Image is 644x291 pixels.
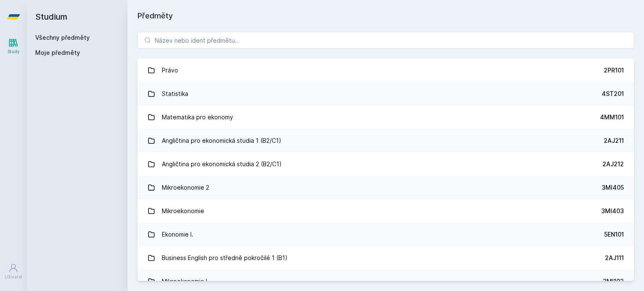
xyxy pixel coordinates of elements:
div: 3MI102 [603,277,624,286]
a: Všechny předměty [35,34,90,41]
a: Mikroekonomie 2 3MI405 [138,176,634,199]
input: Název nebo ident předmětu… [138,32,634,49]
div: Uživatel [5,274,22,280]
div: Angličtina pro ekonomická studia 2 (B2/C1) [162,156,282,173]
div: 2AJ212 [602,160,624,168]
div: Statistika [162,85,188,102]
a: Uživatel [2,259,25,284]
div: 2AJ111 [605,254,624,262]
div: Mikroekonomie 2 [162,179,209,196]
div: Angličtina pro ekonomická studia 1 (B2/C1) [162,132,281,149]
div: Matematika pro ekonomy [162,109,233,126]
div: Právo [162,62,178,79]
div: 3MI405 [602,183,624,192]
a: Study [2,33,25,59]
div: Mikroekonomie I [162,273,207,290]
a: Právo 2PR101 [138,59,634,82]
a: Angličtina pro ekonomická studia 2 (B2/C1) 2AJ212 [138,152,634,176]
div: 3MI403 [601,207,624,215]
h1: Předměty [138,10,634,22]
div: Business English pro středně pokročilé 1 (B1) [162,250,288,266]
a: Ekonomie I. 5EN101 [138,223,634,246]
div: 4ST201 [602,90,624,98]
div: Study [8,49,20,55]
div: 5EN101 [604,230,624,239]
div: 2AJ211 [604,136,624,145]
a: Statistika 4ST201 [138,82,634,106]
a: Angličtina pro ekonomická studia 1 (B2/C1) 2AJ211 [138,129,634,152]
div: Ekonomie I. [162,226,193,243]
span: Moje předměty [35,49,80,57]
a: Matematika pro ekonomy 4MM101 [138,106,634,129]
div: Mikroekonomie [162,203,204,219]
a: Business English pro středně pokročilé 1 (B1) 2AJ111 [138,246,634,270]
a: Mikroekonomie 3MI403 [138,199,634,223]
div: 4MM101 [600,113,624,121]
div: 2PR101 [604,66,624,75]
